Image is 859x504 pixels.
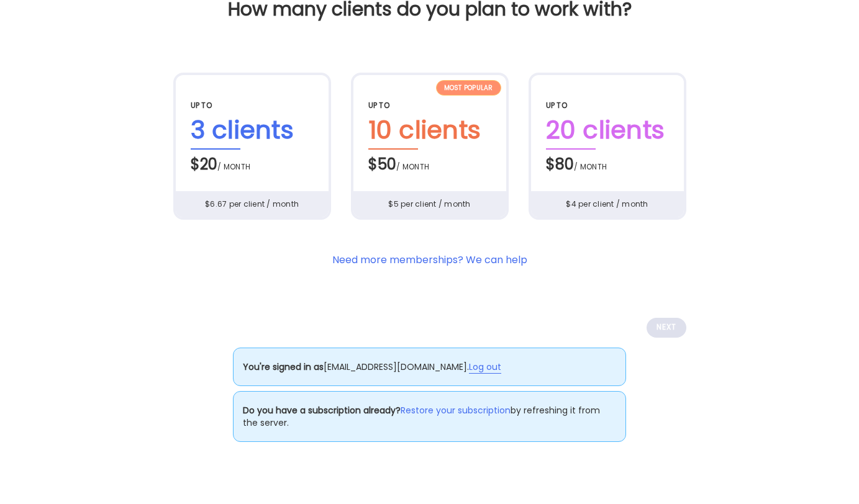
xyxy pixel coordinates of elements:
div: up to [191,100,314,111]
div: $5 per client / month [353,191,507,217]
span: / month [217,161,250,172]
div: up to [546,100,669,111]
span: / month [574,161,607,172]
div: 10 clients [368,111,491,150]
a: Log out [469,361,501,374]
div: 3 clients [191,111,314,150]
div: $4 per client / month [530,191,684,217]
b: Do you have a subscription already? [243,404,401,416]
div: $20 [191,150,314,176]
div: 20 clients [546,111,669,150]
div: $50 [368,150,491,176]
div: up to [368,100,491,111]
a: Restore your subscription [401,404,511,417]
section: Need more memberships? We can help [332,253,527,268]
span: [EMAIL_ADDRESS][DOMAIN_NAME] [324,361,467,373]
div: Most popular [436,80,501,96]
div: $6.67 per client / month [175,191,329,217]
div: Next [647,318,686,338]
p: . [233,348,626,386]
div: $80 [546,150,669,176]
p: by refreshing it from the server. [233,391,626,442]
b: You're signed in as [243,361,324,373]
span: / month [396,161,429,172]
